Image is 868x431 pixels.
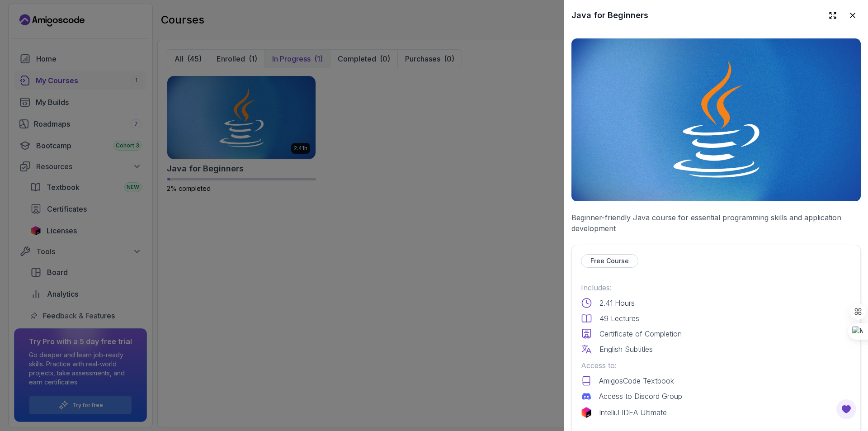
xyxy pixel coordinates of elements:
img: jetbrains logo [581,407,592,418]
p: 2.41 Hours [599,298,635,308]
img: java-for-beginners_thumbnail [571,38,861,201]
p: Includes: [581,282,851,293]
p: AmigosCode Textbook [599,375,674,386]
p: English Subtitles [599,344,653,355]
p: Free Course [590,256,629,265]
p: 49 Lectures [599,313,639,324]
p: Access to: [581,360,851,371]
p: Certificate of Completion [599,328,682,339]
h2: Java for Beginners [571,9,648,22]
p: Beginner-friendly Java course for essential programming skills and application development [571,212,861,234]
p: IntelliJ IDEA Ultimate [599,407,667,418]
p: Access to Discord Group [599,391,682,402]
button: Expand drawer [825,7,841,24]
button: Open Feedback Button [835,398,857,420]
